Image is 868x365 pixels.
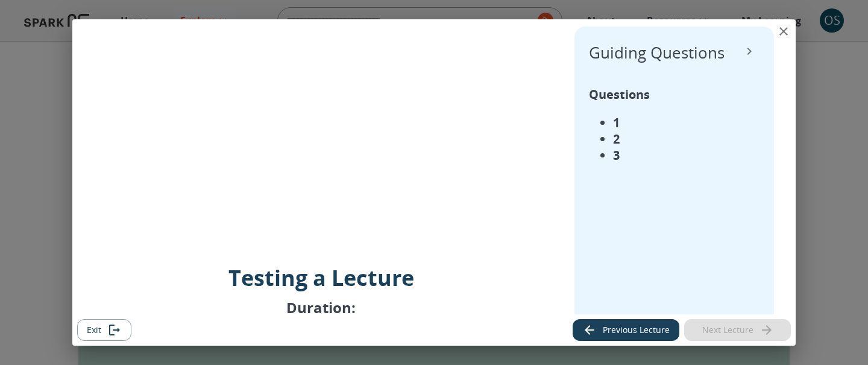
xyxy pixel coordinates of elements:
p: Duration: [286,297,356,317]
button: collapse [739,41,759,62]
p: Questions [589,86,725,103]
li: 1 [613,115,725,131]
li: 3 [613,147,725,163]
p: Testing a Lecture [228,263,414,293]
li: 2 [613,131,725,147]
button: Exit [77,319,131,341]
button: Previous lecture [573,319,679,341]
button: close [772,19,796,43]
p: Guiding Questions [589,41,725,65]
